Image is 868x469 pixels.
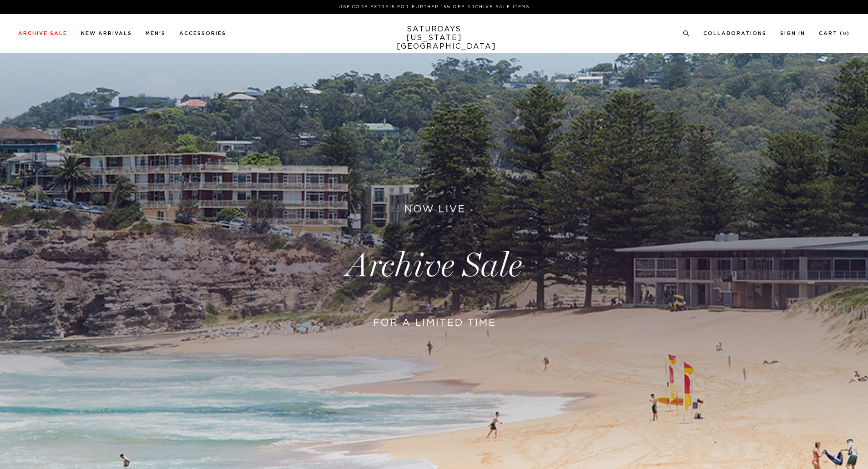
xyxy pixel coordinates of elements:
a: Sign In [780,31,805,36]
a: Men's [146,31,166,36]
a: Collaborations [703,31,767,36]
a: Accessories [179,31,226,36]
p: Use Code EXTRA15 for Further 15% Off Archive Sale Items [22,4,846,10]
a: SATURDAYS[US_STATE][GEOGRAPHIC_DATA] [397,25,472,51]
small: 0 [843,32,847,36]
a: New Arrivals [81,31,132,36]
a: Archive Sale [18,31,67,36]
a: Cart (0) [819,31,850,36]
